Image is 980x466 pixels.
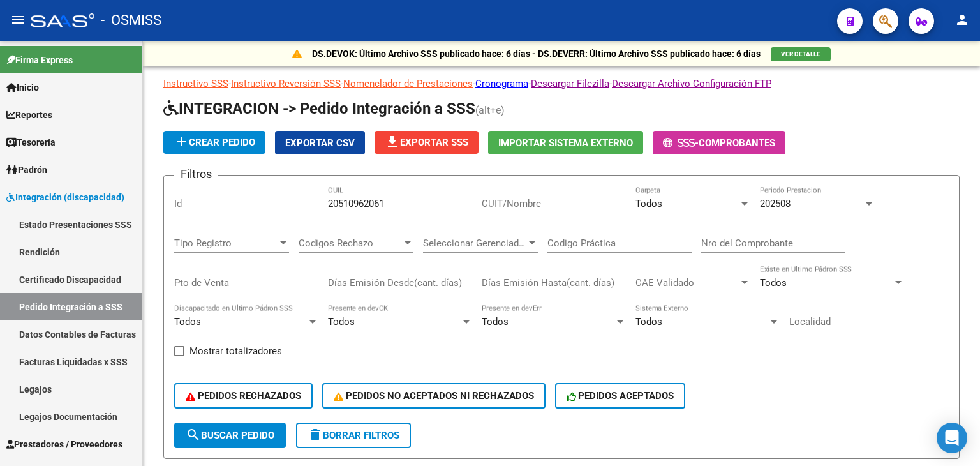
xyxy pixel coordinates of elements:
[101,6,161,34] span: - OSMISS
[6,108,52,122] span: Reportes
[385,137,468,148] span: Exportar SSS
[531,78,609,89] a: Descargar Filezilla
[663,137,699,149] span: -
[186,427,201,442] mat-icon: search
[231,78,341,89] a: Instructivo Reversión SSS
[174,165,218,183] h3: Filtros
[781,50,820,57] span: VER DETALLE
[186,390,301,402] span: PEDIDOS RECHAZADOS
[299,237,402,249] span: Codigos Rechazo
[567,390,674,402] span: PEDIDOS ACEPTADOS
[954,12,970,27] mat-icon: person
[653,131,785,154] button: -Comprobantes
[322,383,546,409] button: PEDIDOS NO ACEPTADOS NI RECHAZADOS
[285,137,355,149] span: Exportar CSV
[771,47,831,61] button: VER DETALLE
[163,100,475,117] span: INTEGRACION -> Pedido Integración a SSS
[296,423,411,448] button: Borrar Filtros
[475,104,505,116] span: (alt+e)
[6,80,39,94] span: Inicio
[163,131,265,154] button: Crear Pedido
[343,78,473,89] a: Nomenclador de Prestaciones
[6,163,47,177] span: Padrón
[6,190,124,204] span: Integración (discapacidad)
[174,237,278,249] span: Tipo Registro
[760,198,791,209] span: 202508
[635,277,739,289] span: CAE Validado
[174,383,313,409] button: PEDIDOS RECHAZADOS
[186,430,274,441] span: Buscar Pedido
[6,437,122,451] span: Prestadores / Proveedores
[635,316,662,327] span: Todos
[189,343,282,359] span: Mostrar totalizadores
[635,198,662,209] span: Todos
[760,277,787,289] span: Todos
[275,131,365,154] button: Exportar CSV
[488,131,643,154] button: Importar Sistema Externo
[334,390,534,402] span: PEDIDOS NO ACEPTADOS NI RECHAZADOS
[174,423,286,448] button: Buscar Pedido
[6,135,56,149] span: Tesorería
[475,78,528,89] a: Cronograma
[937,423,967,453] div: Open Intercom Messenger
[482,316,509,327] span: Todos
[308,430,399,441] span: Borrar Filtros
[498,137,633,149] span: Importar Sistema Externo
[312,47,761,61] p: DS.DEVOK: Último Archivo SSS publicado hace: 6 días - DS.DEVERR: Último Archivo SSS publicado hac...
[699,137,775,149] span: Comprobantes
[308,427,323,442] mat-icon: delete
[6,53,73,67] span: Firma Express
[163,78,228,89] a: Instructivo SSS
[174,134,189,149] mat-icon: add
[555,383,686,409] button: PEDIDOS ACEPTADOS
[385,134,400,149] mat-icon: file_download
[328,316,355,327] span: Todos
[174,316,201,327] span: Todos
[163,77,960,91] p: - - - - -
[423,237,526,249] span: Seleccionar Gerenciador
[375,131,479,154] button: Exportar SSS
[174,137,255,148] span: Crear Pedido
[10,12,26,27] mat-icon: menu
[612,78,771,89] a: Descargar Archivo Configuración FTP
